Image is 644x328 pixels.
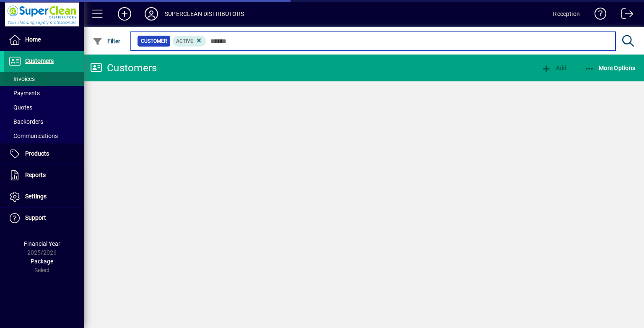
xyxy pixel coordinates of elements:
[539,60,569,75] button: Add
[8,104,32,111] span: Quotes
[93,38,121,44] span: Filter
[25,214,46,221] span: Support
[91,34,123,49] button: Filter
[615,2,634,29] a: Logout
[25,193,47,200] span: Settings
[541,65,566,71] span: Add
[25,150,49,157] span: Products
[25,36,41,43] span: Home
[582,60,638,75] button: More Options
[8,133,58,139] span: Communications
[4,115,84,129] a: Backorders
[141,37,167,45] span: Customer
[4,29,84,50] a: Home
[588,2,607,29] a: Knowledge Base
[176,38,193,44] span: Active
[4,165,84,186] a: Reports
[4,100,84,115] a: Quotes
[111,6,138,21] button: Add
[8,90,40,96] span: Payments
[173,36,206,47] mat-chip: Activation Status: Active
[4,186,84,207] a: Settings
[4,86,84,100] a: Payments
[8,75,35,82] span: Invoices
[4,208,84,229] a: Support
[25,172,46,178] span: Reports
[4,143,84,164] a: Products
[31,258,53,265] span: Package
[4,72,84,86] a: Invoices
[24,240,60,247] span: Financial Year
[584,65,636,71] span: More Options
[4,129,84,143] a: Communications
[553,7,580,21] div: Reception
[138,6,165,21] button: Profile
[25,57,54,64] span: Customers
[90,61,157,75] div: Customers
[165,7,244,21] div: SUPERCLEAN DISTRIBUTORS
[8,118,43,125] span: Backorders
